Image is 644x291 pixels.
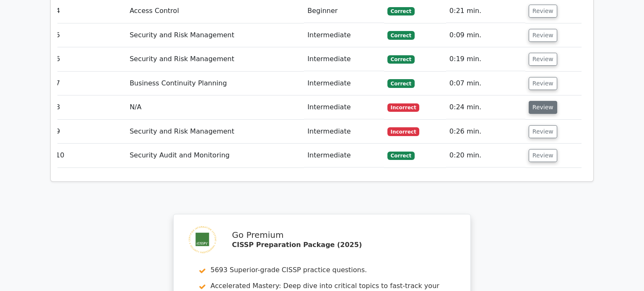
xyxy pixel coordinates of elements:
td: 0:24 min. [446,95,525,119]
td: 0:07 min. [446,72,525,95]
td: Security and Risk Management [126,47,304,71]
td: 6 [52,47,126,71]
td: Business Continuity Planning [126,72,304,95]
td: Security and Risk Management [126,23,304,47]
td: Security and Risk Management [126,120,304,144]
td: 9 [52,120,126,144]
button: Review [529,77,557,90]
td: Intermediate [304,144,384,167]
td: Intermediate [304,120,384,144]
td: Intermediate [304,47,384,71]
td: N/A [126,95,304,119]
td: 10 [52,144,126,167]
td: 0:26 min. [446,120,525,144]
button: Review [529,149,557,162]
button: Review [529,101,557,114]
span: Incorrect [387,103,420,112]
td: 0:20 min. [446,144,525,167]
span: Correct [387,55,415,64]
td: Intermediate [304,72,384,95]
td: Security Audit and Monitoring [126,144,304,167]
td: 8 [52,95,126,119]
button: Review [529,53,557,66]
button: Review [529,29,557,42]
span: Correct [387,79,415,88]
td: 7 [52,72,126,95]
span: Correct [387,7,415,15]
td: Intermediate [304,95,384,119]
td: 0:09 min. [446,23,525,47]
span: Incorrect [387,127,420,136]
td: 0:19 min. [446,47,525,71]
button: Review [529,125,557,138]
td: 5 [52,23,126,47]
span: Correct [387,152,415,160]
span: Correct [387,31,415,39]
td: Intermediate [304,23,384,47]
button: Review [529,5,557,18]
